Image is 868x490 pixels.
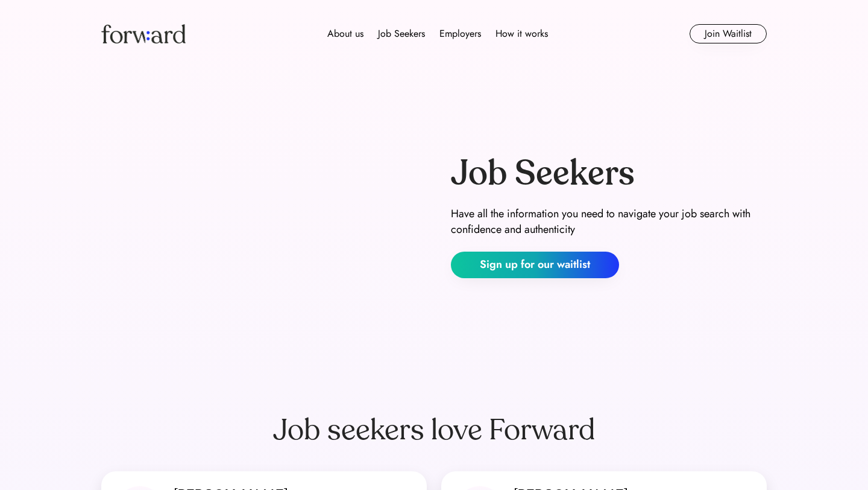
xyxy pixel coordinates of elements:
div: Job seekers love Forward [273,413,595,447]
div: About us [327,27,363,41]
button: Join Waitlist [690,24,767,43]
div: Employers [439,27,481,41]
img: yH5BAEAAAAALAAAAAABAAEAAAIBRAA7 [101,92,417,341]
img: Forward logo [101,24,186,43]
div: How it works [495,27,548,41]
button: Sign up for our waitlist [451,252,619,278]
div: Have all the information you need to navigate your job search with confidence and authenticity [451,206,767,237]
div: Job Seekers [451,155,635,192]
div: Job Seekers [378,27,425,41]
